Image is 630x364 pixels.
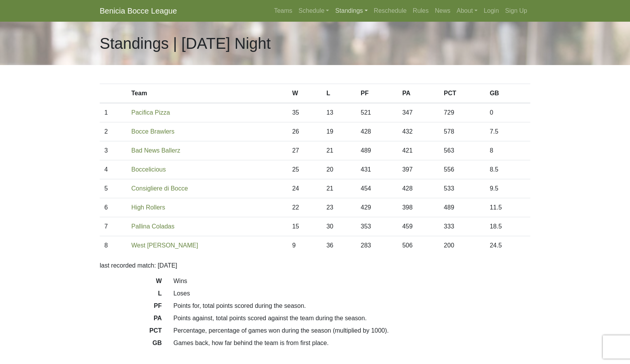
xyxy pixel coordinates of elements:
td: 432 [398,122,439,141]
dt: PA [94,314,168,326]
td: 459 [398,217,439,236]
td: 4 [100,160,127,179]
a: Boccelicious [132,166,166,173]
td: 30 [322,217,356,236]
td: 3 [100,141,127,160]
th: W [287,84,322,103]
td: 533 [439,179,485,198]
td: 283 [356,236,398,255]
dt: L [94,289,168,301]
td: 421 [398,141,439,160]
td: 13 [322,103,356,122]
td: 489 [356,141,398,160]
th: PF [356,84,398,103]
td: 24 [287,179,322,198]
a: West [PERSON_NAME] [132,242,198,249]
td: 506 [398,236,439,255]
td: 15 [287,217,322,236]
dd: Points for, total points scored during the season. [168,301,536,311]
p: last recorded match: [DATE] [100,261,530,270]
td: 24.5 [485,236,530,255]
td: 21 [322,179,356,198]
td: 11.5 [485,198,530,217]
td: 729 [439,103,485,122]
td: 353 [356,217,398,236]
td: 7 [100,217,127,236]
td: 9 [287,236,322,255]
td: 8.5 [485,160,530,179]
td: 428 [356,122,398,141]
td: 200 [439,236,485,255]
td: 1 [100,103,127,122]
dt: PF [94,301,168,314]
td: 398 [398,198,439,217]
td: 454 [356,179,398,198]
td: 578 [439,122,485,141]
td: 6 [100,198,127,217]
dd: Wins [168,276,536,286]
td: 521 [356,103,398,122]
td: 23 [322,198,356,217]
a: High Rollers [132,204,165,211]
td: 27 [287,141,322,160]
td: 347 [398,103,439,122]
dd: Percentage, percentage of games won during the season (multiplied by 1000). [168,326,536,335]
th: L [322,84,356,103]
td: 428 [398,179,439,198]
a: Pacifica Pizza [132,109,170,116]
a: Consigliere di Bocce [132,185,188,192]
a: Pallina Coladas [132,223,175,230]
a: Reschedule [371,3,410,19]
td: 2 [100,122,127,141]
td: 431 [356,160,398,179]
td: 26 [287,122,322,141]
a: Bad News Ballerz [132,147,180,154]
td: 19 [322,122,356,141]
a: Sign Up [502,3,530,19]
td: 0 [485,103,530,122]
a: Bocce Brawlers [132,128,175,135]
td: 18.5 [485,217,530,236]
td: 35 [287,103,322,122]
td: 563 [439,141,485,160]
a: Teams [271,3,295,19]
th: PCT [439,84,485,103]
dd: Points against, total points scored against the team during the season. [168,314,536,323]
td: 7.5 [485,122,530,141]
a: Benicia Bocce League [100,3,177,19]
td: 489 [439,198,485,217]
td: 36 [322,236,356,255]
dt: PCT [94,326,168,338]
dt: W [94,276,168,289]
a: Schedule [296,3,332,19]
td: 25 [287,160,322,179]
td: 5 [100,179,127,198]
th: Team [127,84,288,103]
td: 333 [439,217,485,236]
td: 397 [398,160,439,179]
th: PA [398,84,439,103]
dd: Loses [168,289,536,298]
dt: GB [94,338,168,351]
a: Standings [332,3,370,19]
a: News [432,3,453,19]
a: About [453,3,481,19]
td: 429 [356,198,398,217]
td: 556 [439,160,485,179]
td: 8 [100,236,127,255]
td: 9.5 [485,179,530,198]
h1: Standings | [DATE] Night [100,34,271,53]
a: Rules [410,3,432,19]
dd: Games back, how far behind the team is from first place. [168,338,536,348]
th: GB [485,84,530,103]
a: Login [481,3,502,19]
td: 21 [322,141,356,160]
td: 20 [322,160,356,179]
td: 22 [287,198,322,217]
td: 8 [485,141,530,160]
